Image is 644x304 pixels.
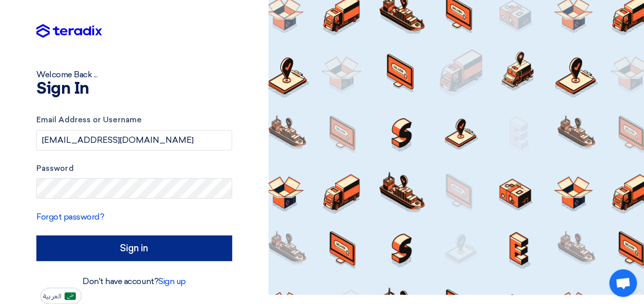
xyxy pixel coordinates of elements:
label: Email Address or Username [36,114,232,126]
button: العربية [40,288,81,304]
img: ar-AR.png [65,292,76,300]
a: Sign up [158,276,186,286]
div: Open chat [609,269,637,297]
div: Don't have account? [36,275,232,288]
h1: Sign In [36,81,232,97]
input: Sign in [36,235,232,261]
input: Enter your business email or username [36,130,232,150]
a: Forgot password? [36,212,104,222]
div: Welcome Back ... [36,69,232,81]
img: Teradix logo [36,24,102,38]
span: العربية [43,293,61,300]
label: Password [36,163,232,175]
